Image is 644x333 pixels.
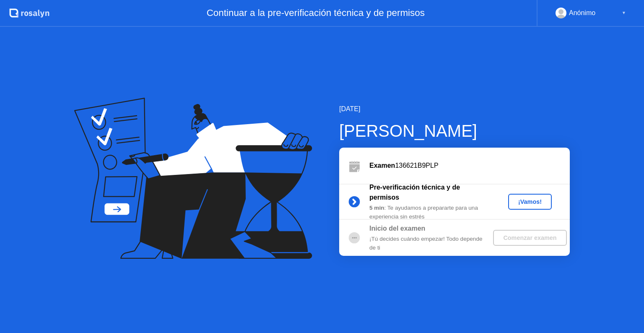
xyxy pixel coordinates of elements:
[512,198,548,205] div: ¡Vamos!
[369,161,570,171] div: 136621B9PLP
[508,194,552,210] button: ¡Vamos!
[369,225,425,232] b: Inicio del examen
[369,162,395,169] b: Examen
[493,230,566,246] button: Comenzar examen
[622,8,626,18] div: ▼
[569,8,595,18] div: Anónimo
[339,118,570,143] div: [PERSON_NAME]
[369,205,384,211] b: 5 min
[369,235,490,252] div: ¡Tú decides cuándo empezar! Todo depende de ti
[339,104,570,114] div: [DATE]
[369,184,460,201] b: Pre-verificación técnica y de permisos
[369,204,490,221] div: : Te ayudamos a prepararte para una experiencia sin estrés
[496,234,563,241] div: Comenzar examen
